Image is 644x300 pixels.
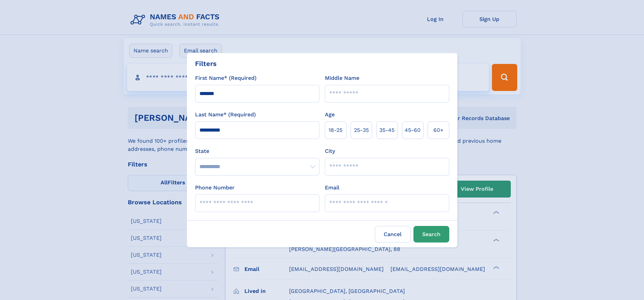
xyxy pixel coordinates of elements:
label: Cancel [375,226,411,243]
span: 60+ [433,126,444,134]
label: Email [325,184,339,192]
div: Filters [195,59,217,69]
button: Search [413,226,449,243]
label: First Name* (Required) [195,74,257,82]
span: 18‑25 [329,126,342,134]
span: 25‑35 [354,126,369,134]
label: Middle Name [325,74,359,82]
label: City [325,147,335,155]
label: Last Name* (Required) [195,111,256,119]
label: Age [325,111,335,119]
span: 45‑60 [405,126,421,134]
span: 35‑45 [379,126,395,134]
label: Phone Number [195,184,235,192]
label: State [195,147,319,155]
